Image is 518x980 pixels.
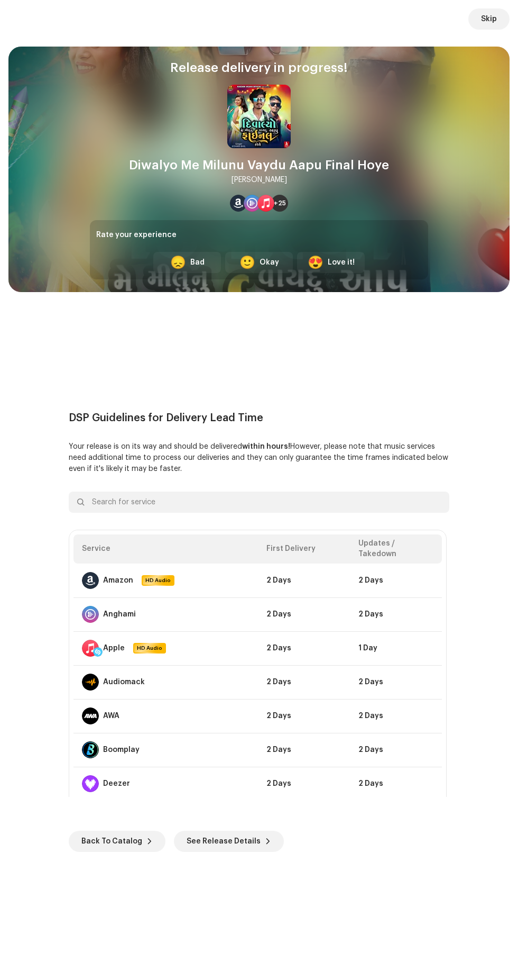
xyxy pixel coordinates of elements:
[468,8,510,30] button: Skip
[232,174,287,186] div: [PERSON_NAME]
[81,831,142,852] span: Back To Catalog
[258,767,350,801] td: 2 Days
[350,564,442,597] td: 2 Days
[328,257,355,268] div: Love it!
[350,597,442,631] td: 2 Days
[190,257,205,268] div: Bad
[170,59,348,76] div: Release delivery in progress!
[103,712,119,720] div: AWA
[350,534,442,564] th: Updates / Takedown
[350,631,442,665] td: 1 Day
[103,779,130,788] div: Deezer
[170,256,186,269] div: 😞
[350,699,442,733] td: 2 Days
[258,564,350,597] td: 2 Days
[134,644,165,652] span: HD Audio
[258,597,350,631] td: 2 Days
[96,231,177,239] span: Rate your experience
[103,576,133,585] div: Amazon
[69,492,449,513] input: Search for service
[242,443,290,450] b: within hours!
[143,576,173,585] span: HD Audio
[274,199,286,207] span: +25
[129,157,389,174] div: Diwalyo Me Milunu Vaydu Aapu Final Hoye
[239,256,255,269] div: 🙂
[350,733,442,767] td: 2 Days
[69,831,165,852] button: Back To Catalog
[103,644,125,652] div: Apple
[308,256,323,269] div: 😍
[227,85,291,148] img: 972d74ad-6f68-411e-a42e-a333004b5d34
[187,831,261,852] span: See Release Details
[103,746,140,754] div: Boomplay
[258,733,350,767] td: 2 Days
[258,665,350,699] td: 2 Days
[69,412,449,424] div: DSP Guidelines for Delivery Lead Time
[73,534,258,564] th: Service
[174,831,284,852] button: See Release Details
[69,441,449,475] p: Your release is on its way and should be delivered However, please note that music services need ...
[103,678,145,686] div: Audiomack
[350,767,442,801] td: 2 Days
[481,8,497,30] span: Skip
[258,631,350,665] td: 2 Days
[258,534,350,564] th: First Delivery
[260,257,279,268] div: Okay
[103,610,136,619] div: Anghami
[350,665,442,699] td: 2 Days
[258,699,350,733] td: 2 Days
